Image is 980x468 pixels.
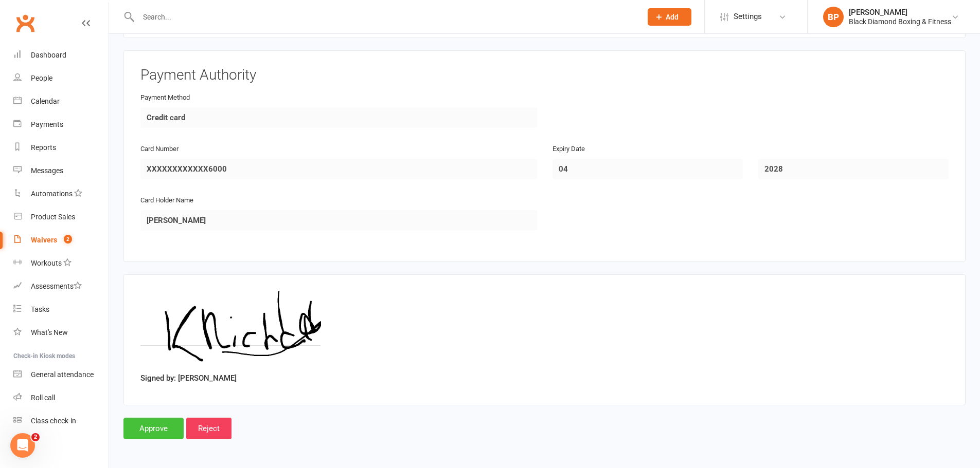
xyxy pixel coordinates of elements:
[13,386,109,409] a: Roll call
[31,143,56,152] div: Reports
[13,409,109,433] a: Class kiosk mode
[31,394,55,402] div: Roll call
[31,305,49,313] div: Tasks
[31,328,68,336] div: What's New
[13,298,109,321] a: Tasks
[823,7,844,27] div: BP
[31,120,63,128] div: Payments
[849,8,951,17] div: [PERSON_NAME]
[734,5,762,28] span: Settings
[13,182,109,205] a: Automations
[31,213,75,221] div: Product Sales
[31,74,52,82] div: People
[13,252,109,275] a: Workouts
[123,418,184,439] input: Approve
[13,44,109,67] a: Dashboard
[140,67,949,83] h3: Payment Authority
[31,259,62,267] div: Workouts
[140,195,193,206] label: Card Holder Name
[31,282,82,290] div: Assessments
[31,97,60,105] div: Calendar
[135,10,634,24] input: Search...
[553,144,585,155] label: Expiry Date
[64,235,72,244] span: 2
[140,372,237,384] label: Signed by: [PERSON_NAME]
[13,136,109,159] a: Reports
[31,190,73,198] div: Automations
[13,67,109,90] a: People
[13,363,109,386] a: General attendance kiosk mode
[31,51,66,59] div: Dashboard
[31,370,94,379] div: General attendance
[13,229,109,252] a: Waivers 2
[10,433,35,458] iframe: Intercom live chat
[31,417,76,425] div: Class check-in
[13,321,109,344] a: What's New
[849,17,951,26] div: Black Diamond Boxing & Fitness
[31,166,63,175] div: Messages
[13,159,109,182] a: Messages
[13,205,109,229] a: Product Sales
[12,10,38,36] a: Clubworx
[31,433,40,441] span: 2
[13,90,109,113] a: Calendar
[140,291,321,368] img: image1754892491.png
[666,13,679,21] span: Add
[648,8,691,26] button: Add
[186,418,231,439] input: Reject
[13,113,109,136] a: Payments
[140,92,190,103] label: Payment Method
[13,275,109,298] a: Assessments
[31,236,57,244] div: Waivers
[140,144,179,155] label: Card Number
